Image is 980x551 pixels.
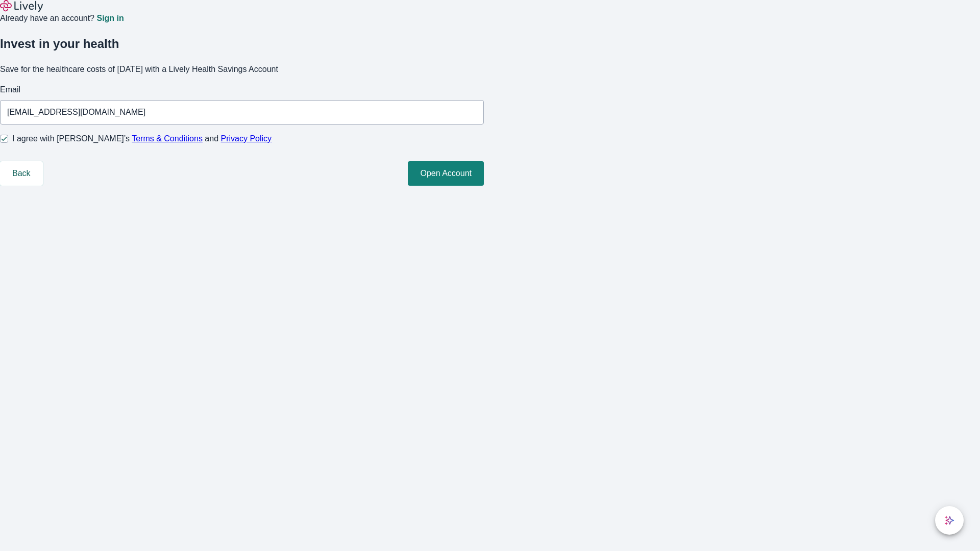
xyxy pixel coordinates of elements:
a: Privacy Policy [221,134,272,143]
button: Open Account [408,161,484,186]
a: Sign in [96,14,124,22]
a: Terms & Conditions [132,134,203,143]
svg: Lively AI Assistant [944,515,954,525]
button: chat [935,506,964,535]
span: I agree with [PERSON_NAME]’s and [12,133,272,145]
